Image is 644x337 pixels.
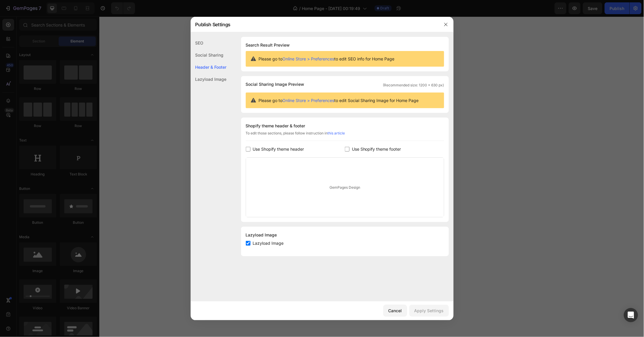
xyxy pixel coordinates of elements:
[383,83,444,88] span: (Recommended size: 1200 x 630 px)
[246,131,444,141] div: To edit those sections, please follow instruction in
[253,240,284,247] span: Lazyload Image
[383,305,407,317] button: Cancel
[328,131,345,135] a: this article
[259,97,419,103] span: Please go to to edit Social Sharing Image for Home Page
[246,81,304,88] span: Social Sharing Image Preview
[414,308,444,314] div: Apply Settings
[191,49,227,61] div: Social Sharing
[409,305,449,317] button: Apply Settings
[191,73,227,85] div: Lazyload Image
[283,56,335,61] a: Online Store > Preferences
[191,37,227,49] div: SEO
[246,231,444,239] div: Lazyload Image
[191,17,438,32] div: Publish Settings
[246,122,444,129] div: Shopify theme header & footer
[246,42,444,49] h1: Search Result Preview
[352,146,401,153] span: Use Shopify theme footer
[624,308,638,322] div: Open Intercom Messenger
[246,158,444,217] div: GemPages Design
[253,146,304,153] span: Use Shopify theme header
[259,56,395,62] span: Please go to to edit SEO info for Home Page
[283,98,335,103] a: Online Store > Preferences
[388,308,402,314] div: Cancel
[191,61,227,73] div: Header & Footer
